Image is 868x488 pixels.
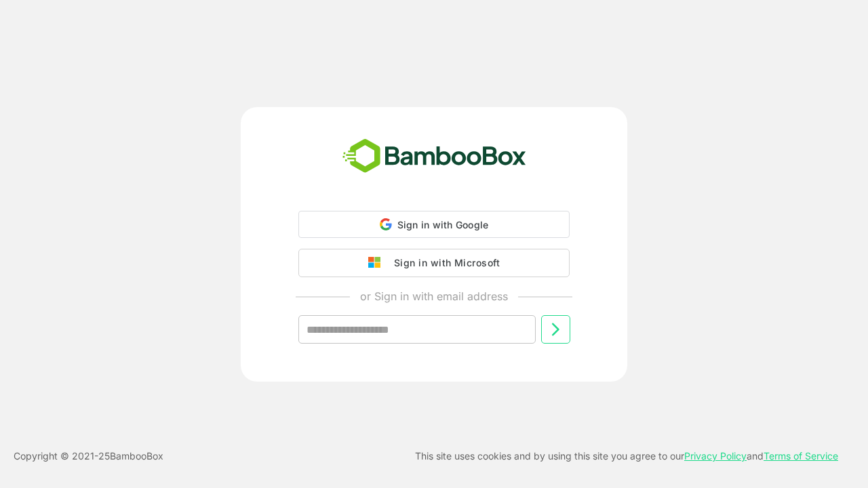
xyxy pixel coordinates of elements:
p: This site uses cookies and by using this site you agree to our and [415,448,838,464]
a: Terms of Service [764,450,838,462]
button: Sign in with Microsoft [298,249,570,277]
div: Sign in with Google [298,211,570,238]
img: bamboobox [335,134,534,179]
div: Sign in with Microsoft [387,254,500,272]
span: Sign in with Google [397,219,489,230]
img: google [368,257,387,269]
a: Privacy Policy [684,450,747,462]
p: or Sign in with email address [360,288,508,304]
p: Copyright © 2021- 25 BambooBox [14,448,163,464]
